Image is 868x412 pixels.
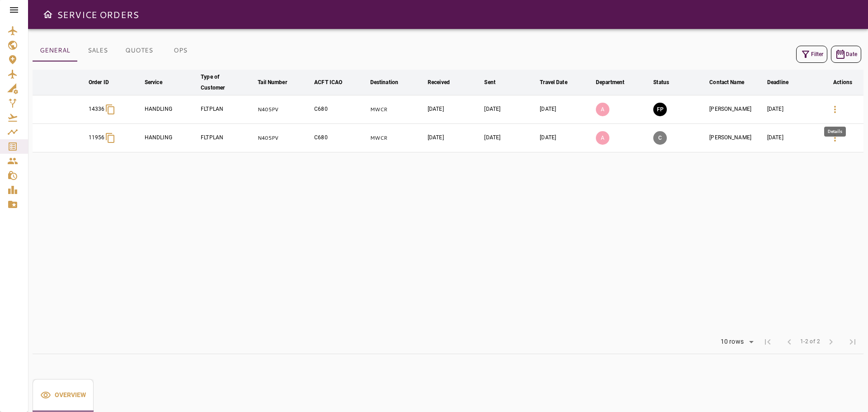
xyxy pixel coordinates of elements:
[757,331,778,353] span: First Page
[77,40,118,62] button: SALES
[312,95,368,124] td: C680
[39,5,57,24] button: Open drawer
[199,124,256,152] td: FLTPLAN
[89,134,105,142] p: 11956
[426,124,483,152] td: [DATE]
[800,337,820,346] span: 1-2 of 2
[482,95,538,124] td: [DATE]
[201,71,242,93] div: Type of Customer
[428,77,462,88] span: Received
[258,77,287,88] div: Tail Number
[596,103,609,116] p: A
[33,40,77,62] button: GENERAL
[653,131,667,145] button: CANCELED
[484,77,495,88] div: Sent
[831,46,861,63] button: Date
[258,77,298,88] span: Tail Number
[258,134,311,142] p: N405PV
[653,77,669,88] div: Status
[426,95,483,124] td: [DATE]
[709,77,744,88] div: Contact Name
[160,40,201,62] button: OPS
[312,124,368,152] td: C680
[540,77,567,88] div: Travel Date
[370,106,424,114] p: MWCR
[89,77,109,88] div: Order ID
[89,77,121,88] span: Order ID
[118,40,160,62] button: QUOTES
[482,124,538,152] td: [DATE]
[653,103,667,116] button: FINAL PREPARATION
[596,77,636,88] span: Department
[370,77,410,88] span: Destination
[33,40,201,62] div: basic tabs example
[767,77,800,88] span: Deadline
[57,7,139,22] h6: SERVICE ORDERS
[143,95,199,124] td: HANDLING
[538,124,594,152] td: [DATE]
[145,77,162,88] div: Service
[258,106,311,114] p: N405PV
[708,95,765,124] td: [PERSON_NAME]
[538,95,594,124] td: [DATE]
[718,338,746,346] div: 10 rows
[201,71,254,93] span: Type of Customer
[767,77,788,88] div: Deadline
[765,124,822,152] td: [DATE]
[765,95,822,124] td: [DATE]
[143,124,199,152] td: HANDLING
[370,134,424,142] p: MWCR
[370,77,398,88] div: Destination
[314,77,354,88] span: ACFT ICAO
[484,77,507,88] span: Sent
[778,331,800,353] span: Previous Page
[709,77,756,88] span: Contact Name
[33,379,94,412] button: Overview
[33,379,94,412] div: basic tabs example
[145,77,174,88] span: Service
[314,77,342,88] div: ACFT ICAO
[596,131,609,145] p: A
[89,105,105,113] p: 14336
[653,77,681,88] span: Status
[708,124,765,152] td: [PERSON_NAME]
[842,331,863,353] span: Last Page
[824,127,846,149] button: Details
[428,77,450,88] div: Received
[796,46,827,63] button: Filter
[820,331,842,353] span: Next Page
[596,77,624,88] div: Department
[540,77,579,88] span: Travel Date
[715,335,757,349] div: 10 rows
[199,95,256,124] td: FLTPLAN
